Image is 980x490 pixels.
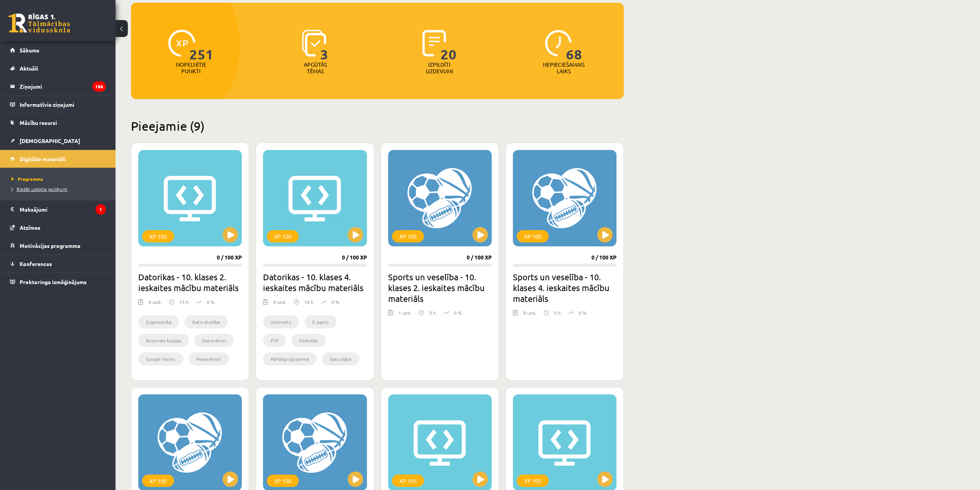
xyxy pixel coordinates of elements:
h2: Datorikas - 10. klases 2. ieskaites mācību materiāls [138,271,242,293]
i: 1 [95,204,106,215]
a: Konferences [10,255,106,273]
p: 0 % [332,298,339,305]
li: Ergonomika [138,315,179,328]
li: FTP [263,334,286,347]
div: XP 100 [142,475,174,487]
a: Digitālie materiāli [10,150,106,168]
img: icon-learned-topics-4a711ccc23c960034f471b6e78daf4a3bad4a20eaf4de84257b87e66633f6470.svg [302,30,326,57]
i: 186 [92,81,106,92]
li: E-pasts [305,315,337,328]
div: XP 100 [267,230,299,242]
span: Sākums [20,47,39,54]
legend: Maksājumi [20,200,106,218]
div: XP 100 [267,475,299,487]
span: Motivācijas programma [20,242,80,249]
span: [DEMOGRAPHIC_DATA] [20,137,80,144]
li: PowerPoint [189,352,229,365]
div: XP 100 [392,475,424,487]
p: Nopelnītie punkti [176,61,206,74]
span: Programma [12,176,43,182]
span: 20 [441,30,457,61]
span: Konferences [20,260,52,267]
span: Aktuāli [20,65,38,72]
a: Atzīmes [10,219,106,236]
h2: Sports un veselība - 10. klases 4. ieskaites mācību materiāls [513,271,616,304]
p: Apgūtās tēmas [300,61,330,74]
span: Proktoringa izmēģinājums [20,278,87,285]
div: 8 uzd. [273,298,286,310]
span: 68 [566,30,582,61]
p: 0 h [554,309,561,316]
legend: Informatīvie ziņojumi [20,96,106,113]
p: 15 h [179,298,189,305]
div: XP 100 [142,230,174,242]
img: icon-completed-tasks-ad58ae20a441b2904462921112bc710f1caf180af7a3daa7317a5a94f2d26646.svg [422,30,446,57]
li: Podraide [291,334,326,347]
li: Google Forms [138,352,183,365]
li: Datu drošība [184,315,228,328]
span: Digitālie materiāli [20,155,65,162]
a: Proktoringa izmēģinājums [10,273,106,291]
h2: Datorikas - 10. klases 4. ieskaites mācību materiāls [263,271,367,293]
li: Rezerves kopijas [138,334,189,347]
img: icon-xp-0682a9bc20223a9ccc6f5883a126b849a74cddfe5390d2b41b4391c66f2066e7.svg [168,30,195,57]
h2: Sports un veselība - 10. klases 2. ieskaites mācību materiāls [388,271,492,304]
li: Pārlūkprogramma [263,352,317,365]
li: Internets [263,315,299,328]
p: 0 % [454,309,462,316]
p: 18 h [304,298,313,305]
legend: Ziņojumi [20,77,106,95]
div: XP 100 [517,230,549,242]
p: 0 % [579,309,586,316]
span: Mācību resursi [20,119,57,126]
div: 8 uzd. [149,298,161,310]
div: XP 100 [517,475,549,487]
span: 251 [189,30,214,61]
a: Biežāk uzdotie jautājumi [12,185,108,192]
a: Rīgas 1. Tālmācības vidusskola [8,13,70,33]
li: Datu bāze [322,352,359,365]
p: Nepieciešamais laiks [543,61,585,74]
a: Aktuāli [10,59,106,77]
a: Sākums [10,41,106,59]
a: Ziņojumi186 [10,77,106,95]
p: Izpildīti uzdevumi [424,61,454,74]
p: 0 % [207,298,214,305]
div: 8 uzd. [523,309,536,321]
span: Atzīmes [20,224,40,231]
a: Informatīvie ziņojumi [10,96,106,113]
p: 0 h [429,309,436,316]
div: 1 uzd. [399,309,411,321]
li: Datorvīrusi [194,334,234,347]
span: Biežāk uzdotie jautājumi [12,186,67,192]
a: Mācību resursi [10,114,106,131]
div: XP 100 [392,230,424,242]
a: Motivācijas programma [10,237,106,254]
a: Programma [12,175,108,182]
span: 3 [320,30,328,61]
a: Maksājumi1 [10,200,106,218]
h2: Pieejamie (9) [131,118,624,133]
img: icon-clock-7be60019b62300814b6bd22b8e044499b485619524d84068768e800edab66f18.svg [545,30,572,57]
a: [DEMOGRAPHIC_DATA] [10,132,106,150]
